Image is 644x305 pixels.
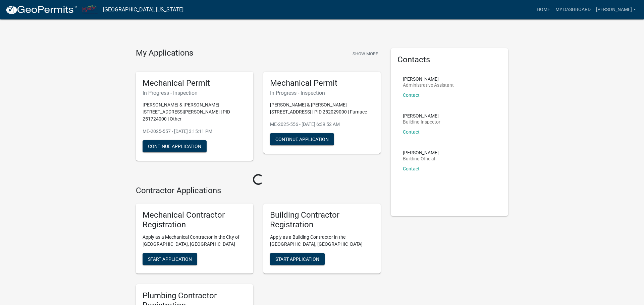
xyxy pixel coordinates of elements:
a: Contact [403,129,420,135]
h6: In Progress - Inspection [270,90,374,96]
a: Contact [403,92,420,98]
span: Start Application [148,256,192,261]
p: Administrative Assistant [403,83,454,87]
h4: Contractor Applications [136,186,381,196]
img: City of La Crescent, Minnesota [83,5,98,14]
p: [PERSON_NAME] [403,77,454,81]
h6: In Progress - Inspection [143,90,247,96]
p: Apply as a Building Contractor in the [GEOGRAPHIC_DATA], [GEOGRAPHIC_DATA] [270,234,374,248]
button: Continue Application [270,133,334,145]
a: Home [534,3,553,16]
p: ME-2025-557 - [DATE] 3:15:11 PM [143,128,247,135]
p: Building Inspector [403,120,440,124]
p: Building Official [403,156,439,161]
a: [GEOGRAPHIC_DATA], [US_STATE] [103,4,183,15]
h5: Mechanical Permit [270,78,374,88]
p: [PERSON_NAME] & [PERSON_NAME] [STREET_ADDRESS] | PID 252029000 | Furnace [270,101,374,116]
h5: Mechanical Contractor Registration [143,210,247,230]
p: [PERSON_NAME] [403,150,439,155]
span: Start Application [275,256,319,261]
button: Start Application [143,253,197,265]
h4: My Applications [136,48,193,58]
p: [PERSON_NAME] & [PERSON_NAME] [STREET_ADDRESS][PERSON_NAME] | PID 251724000 | Other [143,101,247,123]
a: [PERSON_NAME] [593,3,639,16]
h5: Building Contractor Registration [270,210,374,230]
button: Show More [350,48,381,59]
a: Contact [403,166,420,171]
button: Start Application [270,253,325,265]
a: My Dashboard [553,3,593,16]
p: [PERSON_NAME] [403,113,440,118]
h5: Contacts [397,55,501,65]
p: Apply as a Mechanical Contractor in the City of [GEOGRAPHIC_DATA], [GEOGRAPHIC_DATA] [143,234,247,248]
h5: Mechanical Permit [143,78,247,88]
p: ME-2025-556 - [DATE] 6:39:52 AM [270,121,374,128]
button: Continue Application [143,140,207,152]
